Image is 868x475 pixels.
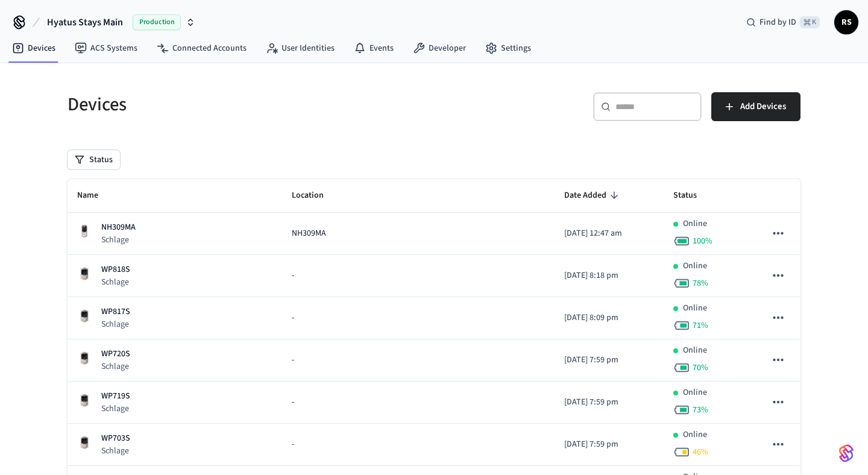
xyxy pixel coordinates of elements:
a: Events [344,37,403,59]
span: - [292,269,294,282]
span: NH309MA [292,227,326,240]
img: Schlage Sense Smart Deadbolt with Camelot Trim, Front [77,266,92,281]
span: Production [133,14,181,30]
a: Devices [2,37,65,59]
a: Settings [476,37,541,59]
span: Add Devices [740,99,786,115]
p: NH309MA [101,221,136,234]
span: 73 % [693,404,708,416]
span: ⌘ K [800,16,820,28]
p: Online [683,260,707,272]
span: 100 % [693,235,712,247]
p: Schlage [101,276,130,288]
p: Online [683,386,707,399]
span: Hyatus Stays Main [47,15,123,30]
img: Schlage Sense Smart Deadbolt with Camelot Trim, Front [77,435,92,450]
img: Yale Assure Touchscreen Wifi Smart Lock, Satin Nickel, Front [77,224,92,239]
p: Schlage [101,318,130,330]
p: Schlage [101,445,130,457]
h5: Devices [68,92,427,117]
span: Name [77,186,114,205]
p: [DATE] 7:59 pm [564,438,654,451]
span: RS [835,11,857,33]
span: 78 % [693,277,708,289]
p: [DATE] 7:59 pm [564,396,654,409]
span: - [292,396,294,409]
span: - [292,438,294,451]
span: Location [292,186,339,205]
p: Online [683,218,707,230]
a: Connected Accounts [147,37,256,59]
img: SeamLogoGradient.69752ec5.svg [839,444,854,463]
p: [DATE] 12:47 am [564,227,654,240]
button: Add Devices [711,92,800,121]
img: Schlage Sense Smart Deadbolt with Camelot Trim, Front [77,351,92,365]
p: WP818S [101,263,130,276]
img: Schlage Sense Smart Deadbolt with Camelot Trim, Front [77,393,92,407]
a: User Identities [256,37,344,59]
span: Date Added [564,186,622,205]
p: WP719S [101,390,130,403]
p: Schlage [101,403,130,415]
p: Schlage [101,234,136,246]
span: 46 % [693,446,708,458]
span: - [292,354,294,366]
p: Schlage [101,360,130,373]
p: WP703S [101,432,130,445]
span: - [292,312,294,324]
p: [DATE] 8:09 pm [564,312,654,324]
p: [DATE] 7:59 pm [564,354,654,366]
p: Online [683,429,707,441]
p: Online [683,344,707,357]
p: WP817S [101,306,130,318]
p: [DATE] 8:18 pm [564,269,654,282]
button: Status [68,150,120,169]
span: 70 % [693,362,708,374]
span: Find by ID [759,16,796,28]
span: 71 % [693,319,708,332]
img: Schlage Sense Smart Deadbolt with Camelot Trim, Front [77,309,92,323]
span: Status [673,186,712,205]
button: RS [834,10,858,34]
p: WP720S [101,348,130,360]
p: Online [683,302,707,315]
a: Developer [403,37,476,59]
div: Find by ID⌘ K [737,11,829,33]
a: ACS Systems [65,37,147,59]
